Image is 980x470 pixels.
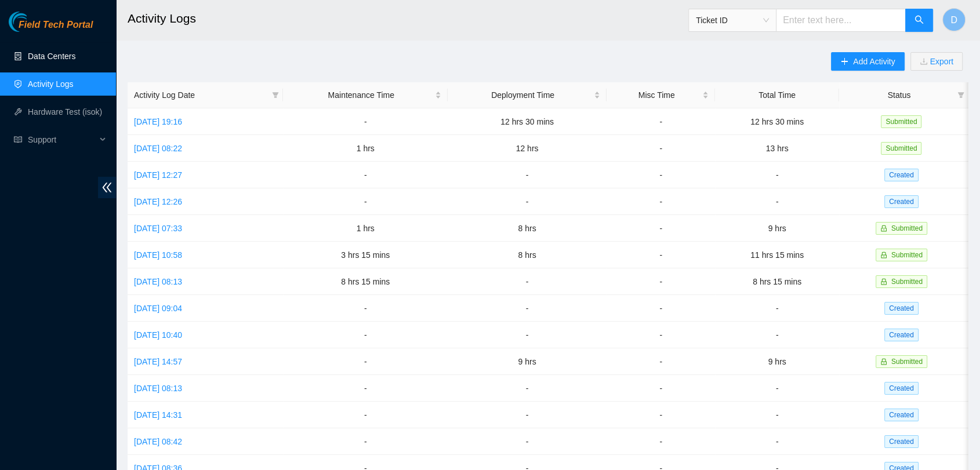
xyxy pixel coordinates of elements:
[607,108,716,135] td: -
[884,435,919,448] span: Created
[28,128,96,151] span: Support
[884,329,919,341] span: Created
[283,322,448,348] td: -
[448,135,607,162] td: 12 hrs
[840,57,848,67] span: plus
[715,348,839,375] td: 9 hrs
[448,295,607,322] td: -
[134,330,182,340] a: [DATE] 10:40
[19,20,93,31] span: Field Tech Portal
[134,357,182,366] a: [DATE] 14:57
[696,12,769,29] span: Ticket ID
[884,195,919,208] span: Created
[448,268,607,295] td: -
[134,250,182,260] a: [DATE] 10:58
[884,409,919,421] span: Created
[448,375,607,402] td: -
[715,268,839,295] td: 8 hrs 15 mins
[448,322,607,348] td: -
[283,268,448,295] td: 8 hrs 15 mins
[448,242,607,268] td: 8 hrs
[881,142,921,155] span: Submitted
[607,135,716,162] td: -
[715,108,839,135] td: 12 hrs 30 mins
[134,224,182,233] a: [DATE] 07:33
[607,428,716,455] td: -
[891,251,923,259] span: Submitted
[715,295,839,322] td: -
[283,108,448,135] td: -
[283,162,448,188] td: -
[884,382,919,395] span: Created
[134,277,182,286] a: [DATE] 08:13
[607,162,716,188] td: -
[891,224,923,232] span: Submitted
[134,117,182,126] a: [DATE] 19:16
[955,86,967,104] span: filter
[14,136,22,144] span: read
[283,375,448,402] td: -
[880,358,887,365] span: lock
[715,188,839,215] td: -
[283,402,448,428] td: -
[28,107,102,116] a: Hardware Test (isok)
[880,278,887,285] span: lock
[134,304,182,313] a: [DATE] 09:04
[9,21,93,36] a: Akamai TechnologiesField Tech Portal
[283,428,448,455] td: -
[715,215,839,242] td: 9 hrs
[448,188,607,215] td: -
[910,52,963,71] button: downloadExport
[134,384,182,393] a: [DATE] 08:13
[9,12,59,32] img: Akamai Technologies
[831,52,904,71] button: plusAdd Activity
[950,13,957,27] span: D
[845,89,953,101] span: Status
[853,55,895,68] span: Add Activity
[607,402,716,428] td: -
[891,358,923,366] span: Submitted
[283,295,448,322] td: -
[715,402,839,428] td: -
[607,188,716,215] td: -
[448,402,607,428] td: -
[607,242,716,268] td: -
[715,322,839,348] td: -
[270,86,281,104] span: filter
[607,375,716,402] td: -
[98,177,116,198] span: double-left
[914,15,924,26] span: search
[134,197,182,206] a: [DATE] 12:26
[272,92,279,99] span: filter
[283,348,448,375] td: -
[607,215,716,242] td: -
[283,188,448,215] td: -
[715,242,839,268] td: 11 hrs 15 mins
[880,225,887,232] span: lock
[283,135,448,162] td: 1 hrs
[448,108,607,135] td: 12 hrs 30 mins
[283,242,448,268] td: 3 hrs 15 mins
[884,302,919,315] span: Created
[607,348,716,375] td: -
[715,162,839,188] td: -
[448,428,607,455] td: -
[715,82,839,108] th: Total Time
[283,215,448,242] td: 1 hrs
[884,169,919,181] span: Created
[134,170,182,180] a: [DATE] 12:27
[448,215,607,242] td: 8 hrs
[607,268,716,295] td: -
[134,144,182,153] a: [DATE] 08:22
[880,252,887,258] span: lock
[942,8,966,31] button: D
[607,322,716,348] td: -
[957,92,964,99] span: filter
[715,375,839,402] td: -
[715,428,839,455] td: -
[448,162,607,188] td: -
[891,278,923,286] span: Submitted
[607,295,716,322] td: -
[28,79,74,89] a: Activity Logs
[905,9,933,32] button: search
